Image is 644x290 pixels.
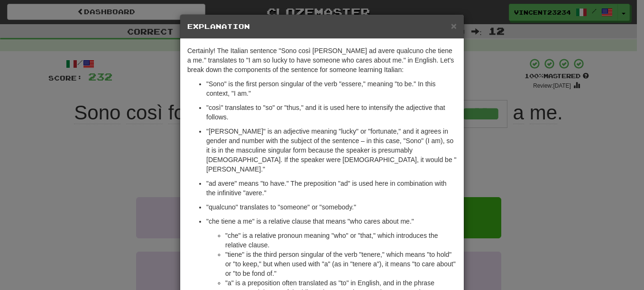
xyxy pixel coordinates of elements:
p: "così" translates to "so" or "thus," and it is used here to intensify the adjective that follows. [206,103,457,122]
span: × [451,20,457,31]
li: "che" is a relative pronoun meaning "who" or "that," which introduces the relative clause. [225,231,457,250]
p: "ad avere" means "to have." The preposition "ad" is used here in combination with the infinitive ... [206,179,457,198]
p: "Sono" is the first person singular of the verb "essere," meaning "to be." In this context, "I am." [206,79,457,98]
h5: Explanation [187,22,457,31]
p: "qualcuno" translates to "someone" or "somebody." [206,202,457,212]
p: Certainly! The Italian sentence "Sono così [PERSON_NAME] ad avere qualcuno che tiene a me." trans... [187,46,457,74]
p: "[PERSON_NAME]" is an adjective meaning "lucky" or "fortunate," and it agrees in gender and numbe... [206,127,457,174]
li: "tiene" is the third person singular of the verb "tenere," which means "to hold" or "to keep," bu... [225,250,457,278]
button: Close [451,21,457,31]
p: "che tiene a me" is a relative clause that means "who cares about me." [206,217,457,226]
